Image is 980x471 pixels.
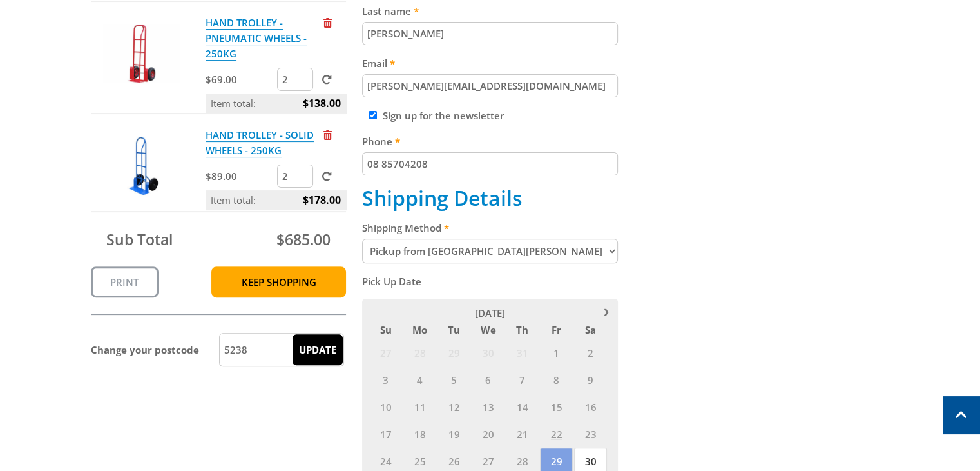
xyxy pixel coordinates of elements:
span: 31 [506,339,539,365]
label: Sign up for the newsletter [383,109,504,122]
span: Th [506,321,539,338]
span: Mo [403,321,436,338]
label: Last name [362,3,618,19]
span: 20 [472,421,504,446]
span: 18 [403,421,436,446]
a: Print [91,266,159,297]
a: HAND TROLLEY - SOLID WHEELS - 250KG [206,128,314,157]
a: Remove from cart [323,128,332,141]
span: 2 [574,339,607,365]
span: 9 [574,366,607,392]
img: HAND TROLLEY - PNEUMATIC WHEELS - 250KG [103,15,180,92]
label: Phone [362,134,618,149]
span: Tu [437,321,470,338]
select: Please select a shipping method. [362,239,618,263]
span: 21 [506,421,539,446]
span: 16 [574,394,607,419]
span: Sa [574,321,607,338]
span: 15 [540,394,573,419]
span: $178.00 [303,190,341,210]
span: [DATE] [475,306,505,319]
label: Pick Up Date [362,274,618,289]
input: Update [293,334,343,365]
label: Email [362,55,618,71]
span: 29 [437,339,470,365]
span: 27 [369,339,402,365]
span: 28 [403,339,436,365]
p: Item total: [206,94,346,113]
span: We [472,321,504,338]
p: Change your postcode [91,342,218,357]
a: HAND TROLLEY - PNEUMATIC WHEELS - 250KG [206,16,307,61]
span: $685.00 [276,229,331,250]
span: 6 [472,366,504,392]
input: Please enter your email address. [362,74,618,97]
span: 3 [369,366,402,392]
span: Sub Total [106,229,173,250]
p: $89.00 [206,168,274,184]
img: HAND TROLLEY - SOLID WHEELS - 250KG [103,127,180,205]
span: 5 [437,366,470,392]
span: 19 [437,421,470,446]
span: Su [369,321,402,338]
span: 11 [403,394,436,419]
span: 10 [369,394,402,419]
label: Shipping Method [362,220,618,235]
span: 13 [472,394,504,419]
span: 1 [540,339,573,365]
span: 22 [540,421,573,446]
input: Postcode [219,333,344,366]
h2: Shipping Details [362,186,618,210]
a: Keep Shopping [211,266,346,297]
p: Item total: [206,190,346,210]
span: 14 [506,394,539,419]
input: Please enter your last name. [362,22,618,45]
input: Please enter your telephone number. [362,152,618,175]
span: 23 [574,421,607,446]
span: $138.00 [303,94,341,113]
p: $69.00 [206,72,274,87]
span: 17 [369,421,402,446]
span: 7 [506,366,539,392]
span: 4 [403,366,436,392]
span: 12 [437,394,470,419]
span: 8 [540,366,573,392]
a: Remove from cart [323,16,332,29]
span: Fr [540,321,573,338]
span: 30 [472,339,504,365]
